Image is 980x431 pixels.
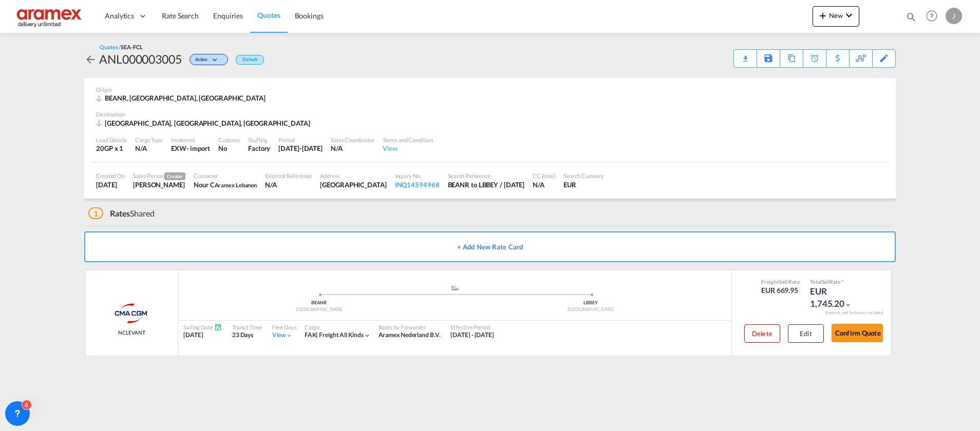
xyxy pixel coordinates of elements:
div: - import [186,144,210,153]
div: freight all kinds [305,331,364,340]
button: icon-plus 400-fgNewicon-chevron-down [813,6,859,27]
img: dca169e0c7e311edbe1137055cab269e.png [15,5,85,28]
div: Search Currency [563,172,604,180]
div: Terms and Condition [383,136,432,144]
div: No [218,144,240,153]
div: icon-arrow-left [84,51,99,67]
div: N/A [331,144,374,153]
div: External Reference [265,172,312,180]
span: Creator [164,172,185,180]
div: View [383,144,432,153]
span: Rates [110,208,130,218]
md-icon: assets/icons/custom/ship-fill.svg [449,285,461,290]
div: Factory Stuffing [248,144,270,153]
span: BEANR, [GEOGRAPHIC_DATA], [GEOGRAPHIC_DATA] [105,94,266,102]
div: Sales Coordinator [331,136,374,144]
div: CC Email [533,172,555,180]
div: N/A [265,180,312,189]
div: 12 Sep 2025 [278,144,323,153]
div: Shared [88,208,155,219]
div: Stuffing [248,136,270,144]
div: EXW [171,144,186,153]
div: 23 Days [232,331,262,340]
span: 1 [88,207,103,219]
div: Customer [194,172,257,180]
md-icon: icon-arrow-left [84,53,97,66]
img: CMACGM Spot [106,301,158,326]
div: Cargo Type [135,136,163,144]
div: LBBEY, Beirut, Middle East [96,119,313,128]
md-icon: icon-chevron-down [210,57,222,63]
div: Freight Rate [761,278,800,285]
span: Bookings [295,11,324,20]
div: 13 Aug 2025 [96,180,125,189]
div: Help [923,7,946,26]
div: ANL000003005 [99,51,182,67]
div: Remark and Inclusion included [818,310,891,316]
md-icon: Schedules Available [214,323,222,331]
div: Destination [96,110,884,118]
div: Incoterms [171,136,210,144]
md-icon: icon-plus 400-fg [817,9,829,22]
div: BEANR, Antwerp, Europe [96,93,268,103]
span: Quotes [257,11,280,19]
div: EUR 1,745.20 [810,285,861,310]
div: Origin [96,86,884,93]
div: J [946,8,962,24]
div: Change Status Here [190,54,228,65]
div: Quote PDF is not available at this time [739,50,751,59]
div: Sales Person [133,172,185,180]
span: Sell [822,279,830,285]
span: Aramex Lebanon [215,182,257,188]
div: Save As Template [757,50,780,67]
div: 13 Aug 2025 - 13 Aug 2025 [450,331,494,340]
div: Total Rate [810,278,861,285]
div: Aramex Nederland B.V. [379,331,441,340]
span: Rate Search [162,11,199,20]
div: Viewicon-chevron-down [272,331,293,340]
div: 20GP x 1 [96,144,127,153]
div: [DATE] [183,331,222,340]
button: Edit [788,324,824,343]
div: Effective Period [450,323,494,331]
span: Analytics [105,11,134,21]
div: icon-magnify [906,11,917,27]
div: EUR 669.95 [761,285,800,296]
span: FAK [305,331,319,339]
div: Transit Time [232,323,262,331]
div: LBBEY [455,300,727,306]
div: Quotes /SEA-FCL [100,43,143,51]
div: Change Status Here [182,51,231,67]
span: NCLEVANT [118,329,145,336]
span: SEA-FCL [121,44,142,50]
span: Active [195,56,210,66]
div: Cargo [305,323,371,331]
span: [DATE] - [DATE] [450,331,494,339]
span: | [316,331,318,339]
div: N/A [135,144,163,153]
div: Lebanon [320,180,386,189]
span: Help [923,7,940,25]
div: Period [278,136,323,144]
div: Created On [96,172,125,180]
div: Inquiry No. [395,172,440,180]
div: EUR [563,180,604,189]
button: Confirm Quote [832,324,883,342]
div: Janice Camporaso [133,180,185,189]
div: N/A [533,180,555,189]
div: Nour C [194,180,257,189]
span: Sell [779,279,788,285]
div: Default [236,55,264,65]
span: Enquiries [213,11,243,20]
div: Load Details [96,136,127,144]
div: Address [320,172,386,180]
button: + Add New Rate Card [84,231,896,262]
div: Sailing Date [183,323,222,331]
div: [GEOGRAPHIC_DATA] [455,306,727,313]
span: Subject to Remarks [840,279,843,285]
md-icon: icon-download [739,51,751,59]
div: Rates by Forwarder [379,323,441,331]
div: INQ14594968 [395,180,440,189]
button: Delete [744,324,780,343]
